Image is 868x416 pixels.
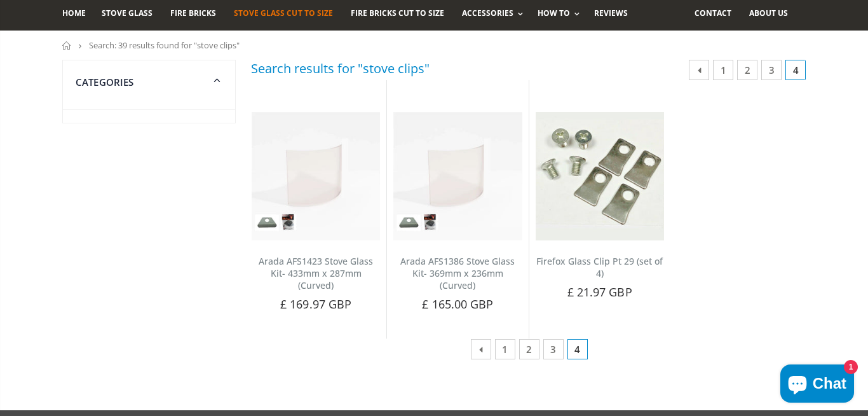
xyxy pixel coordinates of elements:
[567,284,632,300] span: £ 21.97 GBP
[695,8,731,18] span: Contact
[234,8,332,18] span: Stove Glass Cut To Size
[713,60,733,80] a: 1
[785,60,806,80] span: 4
[351,8,444,18] span: Fire Bricks Cut To Size
[259,255,373,291] a: Arada AFS1423 Stove Glass Kit- 433mm x 287mm (Curved)
[495,339,515,359] a: 1
[543,339,564,359] a: 3
[567,339,588,359] span: 4
[393,112,522,240] img: Arada AFS1386 curved stove glass kit with clips and rope
[76,76,134,88] span: Categories
[536,255,663,279] a: Firefox Glass Clip Pt 29 (set of 4)
[170,8,216,18] span: Fire Bricks
[62,41,72,50] a: Home
[400,255,515,291] a: Arada AFS1386 Stove Glass Kit- 369mm x 236mm (Curved)
[102,8,153,18] span: Stove Glass
[737,60,757,80] a: 2
[749,8,788,18] span: About us
[519,339,539,359] a: 2
[462,8,513,18] span: Accessories
[761,60,782,80] a: 3
[89,39,240,51] span: Search: 39 results found for "stove clips"
[538,8,570,18] span: How To
[251,60,430,77] h3: Search results for "stove clips"
[536,112,664,240] img: Firefox Glass Clip Pt 29 (set of 4)
[422,296,493,312] span: £ 165.00 GBP
[280,296,351,312] span: £ 169.97 GBP
[62,8,86,18] span: Home
[594,8,628,18] span: Reviews
[776,364,858,406] inbox-online-store-chat: Shopify online store chat
[252,112,380,240] img: Arada AFS1423 curved stove glass kit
